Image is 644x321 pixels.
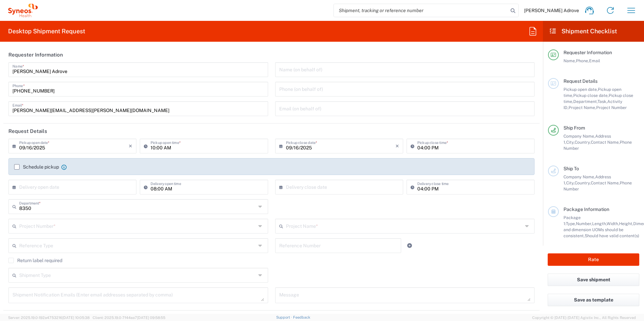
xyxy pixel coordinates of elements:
span: Length, [592,221,607,226]
span: Height, [619,221,633,226]
span: Company Name, [563,134,595,139]
span: City, [566,180,575,185]
span: Pickup close date, [573,93,609,98]
span: [PERSON_NAME] Adrove [524,7,579,13]
span: Number, [576,221,592,226]
span: Task, [598,99,607,104]
span: Package Information [563,207,609,212]
span: Name, [563,58,576,63]
span: [DATE] 09:58:55 [137,316,165,320]
label: Return label required [8,258,62,263]
span: Ship From [563,125,585,131]
label: Schedule pickup [14,164,59,170]
span: Requester Information [563,50,612,55]
span: Phone, [576,58,589,63]
span: Contact Name, [591,180,620,185]
span: Contact Name, [591,140,620,145]
h2: Shipment Checklist [549,27,617,35]
span: Ship To [563,166,579,171]
span: Company Name, [563,174,595,179]
span: Type, [566,221,576,226]
span: [DATE] 10:05:38 [62,316,90,320]
span: Server: 2025.19.0-192a4753216 [8,316,90,320]
i: × [129,141,132,151]
h2: Request Details [8,128,47,135]
span: Department, [573,99,598,104]
input: Shipment, tracking or reference number [334,4,508,17]
span: Project Number [596,105,627,110]
a: Feedback [293,315,310,319]
button: Save as template [548,294,639,306]
span: Copyright © [DATE]-[DATE] Agistix Inc., All Rights Reserved [532,315,636,321]
span: Width, [607,221,619,226]
span: Should have valid content(s) [585,233,639,238]
span: Email [589,58,600,63]
span: Request Details [563,78,598,84]
span: Client: 2025.19.0-7f44ea7 [93,316,165,320]
a: Support [276,315,293,319]
h2: Desktop Shipment Request [8,27,85,35]
i: × [395,141,399,151]
span: Project Name, [569,105,596,110]
span: Pickup open date, [563,87,598,92]
h2: Requester Information [8,51,63,58]
span: Country, [575,140,591,145]
button: Rate [548,253,639,266]
span: Country, [575,180,591,185]
span: Package 1: [563,215,581,226]
span: City, [566,140,575,145]
button: Save shipment [548,274,639,286]
a: Add Reference [405,241,414,250]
